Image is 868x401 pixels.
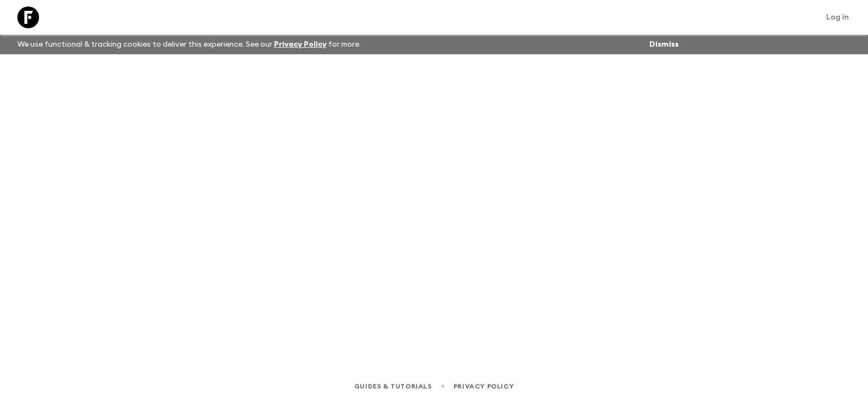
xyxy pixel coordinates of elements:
a: Privacy Policy [454,380,514,392]
a: Guides & Tutorials [354,380,432,392]
a: Privacy Policy [274,41,327,48]
p: We use functional & tracking cookies to deliver this experience. See our for more. [13,35,365,54]
button: Dismiss [647,37,681,52]
a: Log in [820,10,855,25]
